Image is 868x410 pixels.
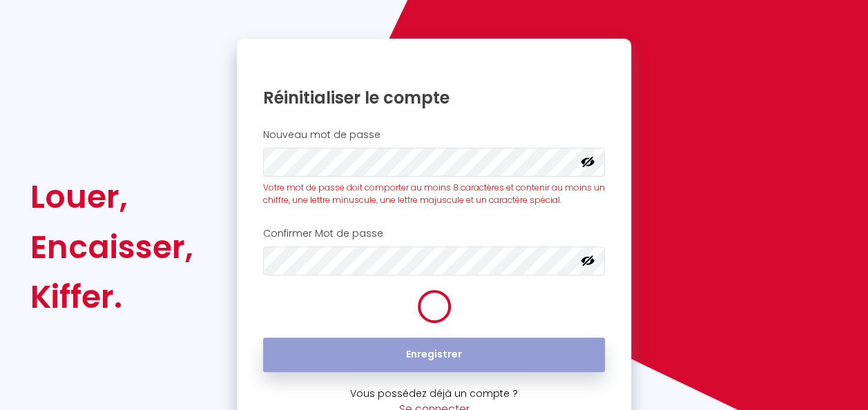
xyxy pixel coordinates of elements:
p: Vous possédez déjà un compte ? [237,386,632,401]
h2: Nouveau mot de passe [263,129,606,141]
h2: Confirmer Mot de passe [263,228,606,240]
div: Kiffer. [30,272,193,322]
div: Louer, [30,172,193,222]
button: Ouvrir le widget de chat LiveChat [11,6,52,47]
div: Encaisser, [30,222,193,272]
button: Enregistrer [263,338,606,372]
div: Votre mot de passe doit comporter au moins 8 caractères et contenir au moins un chiffre, une lett... [263,182,606,208]
h1: Réinitialiser le compte [263,87,606,108]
